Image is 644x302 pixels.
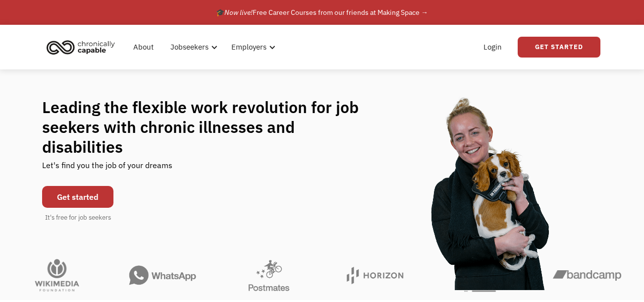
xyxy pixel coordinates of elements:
[44,36,122,58] a: home
[42,157,172,181] div: Let's find you the job of your dreams
[224,8,253,17] em: Now live!
[42,186,113,208] a: Get started
[45,213,111,223] div: It's free for job seekers
[164,31,220,63] div: Jobseekers
[44,36,118,58] img: Chronically Capable logo
[127,31,160,63] a: About
[216,6,428,18] div: 🎓 Free Career Courses from our friends at Making Space →
[478,31,508,63] a: Login
[42,97,378,157] h1: Leading the flexible work revolution for job seekers with chronic illnesses and disabilities
[518,37,600,58] a: Get Started
[231,41,267,53] div: Employers
[170,41,209,53] div: Jobseekers
[225,31,278,63] div: Employers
